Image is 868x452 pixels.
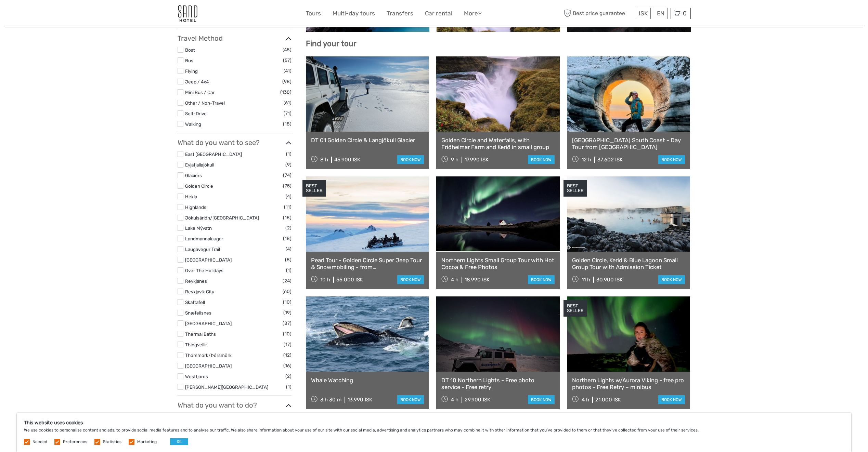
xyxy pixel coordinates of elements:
[178,34,292,42] h3: Travel Method
[185,225,212,231] a: Lake Mývatn
[185,204,206,210] a: Highlands
[137,439,157,445] label: Marketing
[597,157,623,163] div: 37.602 ISK
[311,137,424,144] a: DT 01 Golden Circle & Langjökull Glacier
[311,377,424,384] a: Whale Watching
[282,78,292,85] span: (98)
[283,171,292,179] span: (74)
[306,9,321,18] a: Tours
[79,11,87,19] button: Open LiveChat chat widget
[185,384,268,390] a: [PERSON_NAME][GEOGRAPHIC_DATA]
[283,319,292,327] span: (87)
[336,277,363,283] div: 55.000 ISK
[658,155,685,164] a: book now
[596,277,623,283] div: 30.900 ISK
[682,10,688,17] span: 0
[582,397,589,403] span: 4 h
[17,413,851,452] div: We use cookies to personalise content and ads, to provide social media features and to analyse ou...
[283,277,292,285] span: (24)
[562,8,634,19] span: Best price guarantee
[185,90,215,95] a: Mini Bus / Car
[185,121,201,127] a: Walking
[103,439,121,445] label: Statistics
[178,138,292,147] h3: What do you want to see?
[283,120,292,128] span: (18)
[582,157,591,163] span: 12 h
[185,363,232,369] a: [GEOGRAPHIC_DATA]
[285,161,292,169] span: (9)
[441,377,555,391] a: DT 10 Northern Lights - Free photo service - Free retry
[595,397,621,403] div: 21.000 ISK
[185,47,195,53] a: Boat
[572,377,685,391] a: Northern Lights w/Aurora Viking - free pro photos - Free Retry – minibus
[658,275,685,284] a: book now
[185,68,198,74] a: Flying
[528,275,555,284] a: book now
[286,266,292,274] span: (1)
[185,194,197,199] a: Hekla
[284,203,292,211] span: (11)
[283,46,292,54] span: (48)
[185,268,223,273] a: Over The Holidays
[465,397,490,403] div: 29.900 ISK
[572,257,685,271] a: Golden Circle, Kerid & Blue Lagoon Small Group Tour with Admission Ticket
[283,182,292,190] span: (75)
[185,374,208,379] a: Westfjords
[178,5,197,22] img: 186-9edf1c15-b972-4976-af38-d04df2434085_logo_small.jpg
[283,298,292,306] span: (10)
[465,277,490,283] div: 18.990 ISK
[334,157,360,163] div: 45.900 ISK
[306,39,357,48] b: Find your tour
[185,257,232,263] a: [GEOGRAPHIC_DATA]
[24,420,844,426] h5: This website uses cookies
[528,395,555,404] a: book now
[451,157,458,163] span: 9 h
[185,300,205,305] a: Skaftafell
[284,67,292,75] span: (41)
[528,155,555,164] a: book now
[425,9,452,18] a: Car rental
[283,288,292,295] span: (60)
[311,257,424,271] a: Pearl Tour - Golden Circle Super Jeep Tour & Snowmobiling - from [GEOGRAPHIC_DATA]
[178,401,292,409] h3: What do you want to do?
[185,111,207,116] a: Self-Drive
[185,342,207,347] a: Thingvellir
[397,275,424,284] a: book now
[283,56,292,64] span: (57)
[185,79,209,84] a: Jeep / 4x4
[283,309,292,317] span: (19)
[185,321,232,326] a: [GEOGRAPHIC_DATA]
[185,183,213,189] a: Golden Circle
[185,247,220,252] a: Laugavegur Trail
[286,245,292,253] span: (4)
[185,151,242,157] a: East [GEOGRAPHIC_DATA]
[451,397,458,403] span: 4 h
[185,173,202,178] a: Glaciers
[639,10,648,17] span: ISK
[185,162,214,168] a: Eyjafjallajökull
[320,277,330,283] span: 10 h
[464,9,482,18] a: More
[280,88,292,96] span: (138)
[185,331,216,337] a: Thermal Baths
[185,353,232,358] a: Thorsmork/Þórsmörk
[441,137,555,151] a: Golden Circle and Waterfalls, with Friðheimar Farm and Kerið in small group
[397,395,424,404] a: book now
[286,150,292,158] span: (1)
[451,277,458,283] span: 4 h
[441,257,555,271] a: Northern Lights Small Group Tour with Hot Cocoa & Free Photos
[185,58,193,63] a: Bus
[284,109,292,117] span: (71)
[283,330,292,338] span: (10)
[465,157,489,163] div: 17.990 ISK
[285,224,292,232] span: (2)
[572,137,685,151] a: [GEOGRAPHIC_DATA] South Coast - Day Tour from [GEOGRAPHIC_DATA]
[283,362,292,370] span: (16)
[285,256,292,264] span: (8)
[283,235,292,242] span: (18)
[654,8,668,19] div: EN
[348,397,372,403] div: 13.990 ISK
[10,12,77,17] p: We're away right now. Please check back later!
[283,351,292,359] span: (12)
[563,180,587,197] div: BEST SELLER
